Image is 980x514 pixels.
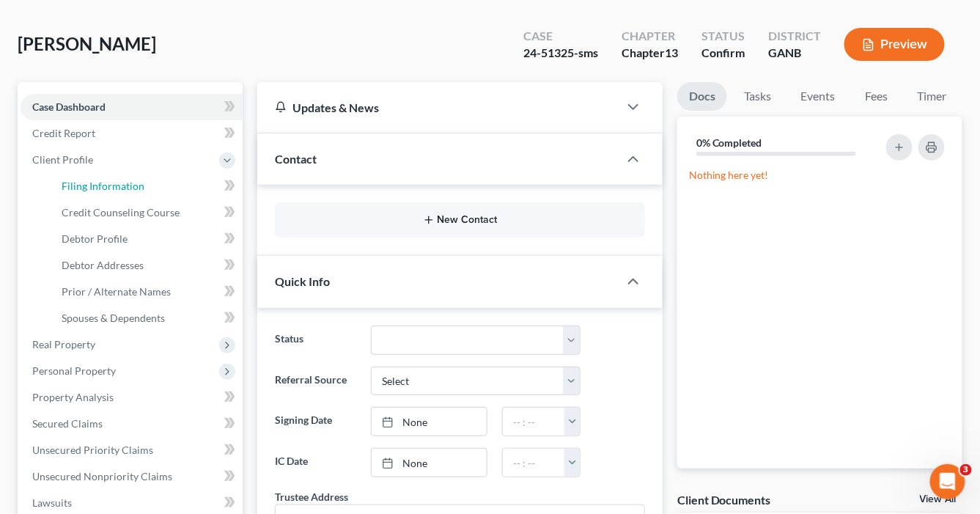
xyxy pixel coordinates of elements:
input: -- : -- [503,408,565,436]
a: Secured Claims [21,411,243,437]
div: Confirm [701,45,745,62]
div: 24-51325-sms [523,45,598,62]
input: -- : -- [503,449,565,477]
span: Credit Report [32,127,95,139]
a: Spouses & Dependents [50,305,243,331]
a: Docs [677,82,727,111]
span: Unsecured Nonpriority Claims [32,470,172,482]
button: New Contact [287,214,633,226]
div: Chapter [622,28,678,45]
a: Unsecured Nonpriority Claims [21,463,243,490]
a: Unsecured Priority Claims [21,437,243,463]
span: 13 [665,45,678,59]
div: Updates & News [275,100,601,115]
strong: 0% Completed [696,136,762,149]
div: Case [523,28,598,45]
a: Events [789,82,847,111]
span: 3 [960,464,972,476]
a: Credit Counseling Course [50,199,243,226]
a: None [372,449,487,477]
div: Trustee Address [275,489,348,504]
a: Tasks [733,82,784,111]
span: Spouses & Dependents [62,312,165,324]
span: Credit Counseling Course [62,206,180,219]
span: Unsecured Priority Claims [32,444,153,456]
span: Case Dashboard [32,100,106,113]
span: Debtor Addresses [62,259,144,271]
a: Debtor Addresses [50,252,243,279]
span: Quick Info [275,274,330,288]
a: Case Dashboard [21,94,243,120]
div: District [768,28,821,45]
span: Secured Claims [32,417,103,430]
a: Property Analysis [21,384,243,411]
div: Status [701,28,745,45]
a: Filing Information [50,173,243,199]
span: Lawsuits [32,496,72,509]
span: [PERSON_NAME] [18,33,156,54]
span: Contact [275,152,317,166]
label: Status [268,326,364,355]
a: Credit Report [21,120,243,147]
label: Referral Source [268,367,364,396]
a: Debtor Profile [50,226,243,252]
span: Debtor Profile [62,232,128,245]
div: Chapter [622,45,678,62]
label: Signing Date [268,407,364,436]
label: IC Date [268,448,364,477]
span: Filing Information [62,180,144,192]
a: Fees [853,82,900,111]
iframe: Intercom live chat [930,464,965,499]
a: View All [920,494,957,504]
p: Nothing here yet! [689,168,951,183]
a: Timer [906,82,959,111]
a: None [372,408,487,436]
button: Preview [844,28,945,61]
div: GANB [768,45,821,62]
span: Real Property [32,338,95,350]
span: Property Analysis [32,391,114,403]
div: Client Documents [677,492,771,507]
span: Personal Property [32,364,116,377]
a: Prior / Alternate Names [50,279,243,305]
span: Prior / Alternate Names [62,285,171,298]
span: Client Profile [32,153,93,166]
